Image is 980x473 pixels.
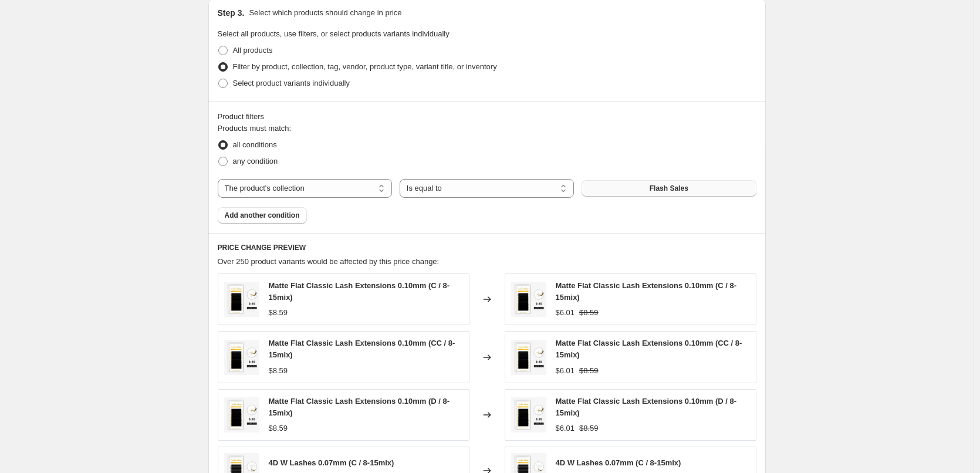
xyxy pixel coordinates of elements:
[218,243,756,252] h6: PRICE CHANGE PREVIEW
[233,79,350,87] span: Select product variants individually
[556,458,681,467] span: 4D W Lashes 0.07mm (C / 8-15mix)
[579,424,599,433] span: $8.59
[511,340,546,375] img: matte-flat-classic-lash-extensions-010mm-collection-name-swaniyalashes-9272628_80x.webp
[224,282,259,317] img: matte-flat-classic-lash-extensions-010mm-collection-name-swaniyalashes-9272628_80x.webp
[269,458,394,467] span: 4D W Lashes 0.07mm (C / 8-15mix)
[511,397,546,433] img: matte-flat-classic-lash-extensions-010mm-collection-name-swaniyalashes-9272628_80x.webp
[269,281,450,302] span: Matte Flat Classic Lash Extensions 0.10mm (C / 8-15mix)
[269,339,455,359] span: Matte Flat Classic Lash Extensions 0.10mm (CC / 8-15mix)
[556,281,737,302] span: Matte Flat Classic Lash Extensions 0.10mm (C / 8-15mix)
[556,308,575,317] span: $6.01
[224,397,259,433] img: matte-flat-classic-lash-extensions-010mm-collection-name-swaniyalashes-9272628_80x.webp
[269,366,288,375] span: $8.59
[511,282,546,317] img: matte-flat-classic-lash-extensions-010mm-collection-name-swaniyalashes-9272628_80x.webp
[218,207,307,224] button: Add another condition
[582,180,756,197] button: Flash Sales
[225,211,300,220] span: Add another condition
[218,111,756,123] div: Product filters
[269,424,288,433] span: $8.59
[269,308,288,317] span: $8.59
[218,7,245,19] h2: Step 3.
[269,397,450,417] span: Matte Flat Classic Lash Extensions 0.10mm (D / 8-15mix)
[218,29,450,38] span: Select all products, use filters, or select products variants individually
[218,257,440,266] span: Over 250 product variants would be affected by this price change:
[218,124,292,133] span: Products must match:
[556,366,575,375] span: $6.01
[233,140,277,149] span: all conditions
[579,308,599,317] span: $8.59
[556,397,737,417] span: Matte Flat Classic Lash Extensions 0.10mm (D / 8-15mix)
[650,184,688,193] span: Flash Sales
[224,340,259,375] img: matte-flat-classic-lash-extensions-010mm-collection-name-swaniyalashes-9272628_80x.webp
[233,46,273,55] span: All products
[556,424,575,433] span: $6.01
[579,366,599,375] span: $8.59
[233,62,497,71] span: Filter by product, collection, tag, vendor, product type, variant title, or inventory
[249,7,401,19] p: Select which products should change in price
[556,339,742,359] span: Matte Flat Classic Lash Extensions 0.10mm (CC / 8-15mix)
[233,157,278,165] span: any condition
